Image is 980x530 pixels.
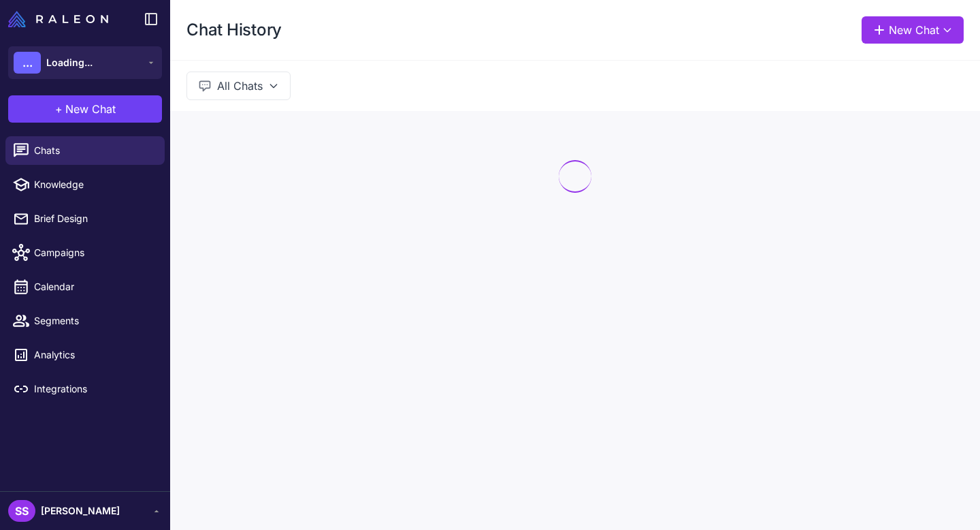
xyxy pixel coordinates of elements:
[46,55,93,70] span: Loading...
[8,95,162,123] button: +New Chat
[34,347,154,362] span: Analytics
[8,500,35,522] div: SS
[862,16,964,44] button: New Chat
[5,136,165,165] a: Chats
[8,11,114,27] a: Raleon Logo
[55,101,63,117] span: +
[34,211,154,226] span: Brief Design
[5,341,165,369] a: Analytics
[8,11,108,27] img: Raleon Logo
[34,313,154,328] span: Segments
[34,381,154,396] span: Integrations
[5,307,165,335] a: Segments
[5,375,165,403] a: Integrations
[34,279,154,294] span: Calendar
[5,170,165,199] a: Knowledge
[186,19,282,41] h1: Chat History
[34,245,154,260] span: Campaigns
[186,72,291,100] button: All Chats
[8,46,162,79] button: ...Loading...
[34,177,154,192] span: Knowledge
[5,238,165,267] a: Campaigns
[5,272,165,301] a: Calendar
[14,52,41,74] div: ...
[65,101,116,117] span: New Chat
[34,143,154,158] span: Chats
[41,503,120,518] span: [PERSON_NAME]
[5,204,165,233] a: Brief Design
